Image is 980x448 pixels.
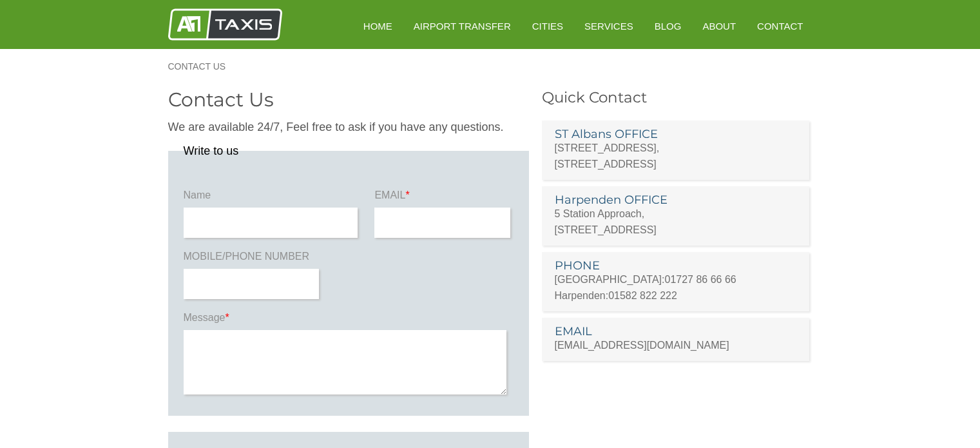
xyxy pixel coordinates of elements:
[555,206,797,238] p: 5 Station Approach, [STREET_ADDRESS]
[184,311,514,330] label: Message
[184,145,239,157] legend: Write to us
[575,10,642,42] a: Services
[555,271,797,287] p: [GEOGRAPHIC_DATA]:
[555,287,797,304] p: Harpenden:
[523,10,572,42] a: Cities
[665,274,736,285] a: 01727 86 66 66
[555,326,797,337] h3: EMAIL
[168,62,239,71] a: Contact Us
[374,188,513,208] label: EMAIL
[608,290,677,301] a: 01582 822 222
[168,8,282,41] img: A1 Taxis
[748,10,812,42] a: Contact
[184,188,361,208] label: Name
[555,140,797,172] p: [STREET_ADDRESS], [STREET_ADDRESS]
[168,119,529,135] p: We are available 24/7, Feel free to ask if you have any questions.
[693,10,745,42] a: About
[168,90,529,110] h2: Contact Us
[354,10,401,42] a: HOME
[555,260,797,271] h3: PHONE
[405,10,520,42] a: Airport Transfer
[184,249,322,269] label: MOBILE/PHONE NUMBER
[555,128,797,140] h3: ST Albans OFFICE
[555,194,797,206] h3: Harpenden OFFICE
[646,10,691,42] a: Blog
[542,90,812,105] h3: Quick Contact
[555,340,729,351] a: [EMAIL_ADDRESS][DOMAIN_NAME]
